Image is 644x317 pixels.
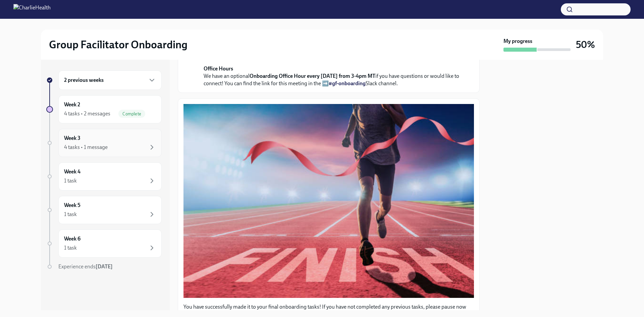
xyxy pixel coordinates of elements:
[64,76,104,84] h6: 2 previous weeks
[204,65,463,87] p: We have an optional if you have questions or would like to connect! You can find the link for thi...
[58,70,162,90] div: 2 previous weeks
[183,104,474,298] button: Zoom image
[250,73,375,79] strong: Onboarding Office Hour every [DATE] from 3-4pm MT
[64,244,77,252] div: 1 task
[96,263,113,270] strong: [DATE]
[46,129,162,157] a: Week 34 tasks • 1 message
[64,177,77,184] div: 1 task
[64,202,80,209] h6: Week 5
[64,101,80,108] h6: Week 2
[576,39,595,51] h3: 50%
[46,229,162,258] a: Week 61 task
[46,196,162,224] a: Week 51 task
[46,162,162,191] a: Week 41 task
[64,144,108,151] div: 4 tasks • 1 message
[503,38,532,45] strong: My progress
[64,211,77,218] div: 1 task
[58,263,113,270] span: Experience ends
[64,110,110,117] div: 4 tasks • 2 messages
[204,65,233,72] strong: Office Hours
[64,135,80,142] h6: Week 3
[64,235,80,243] h6: Week 6
[118,111,145,116] span: Complete
[49,38,187,51] h2: Group Facilitator Onboarding
[46,95,162,123] a: Week 24 tasks • 2 messagesComplete
[13,4,51,15] img: CharlieHealth
[64,168,80,175] h6: Week 4
[329,80,366,87] a: #gf-onboarding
